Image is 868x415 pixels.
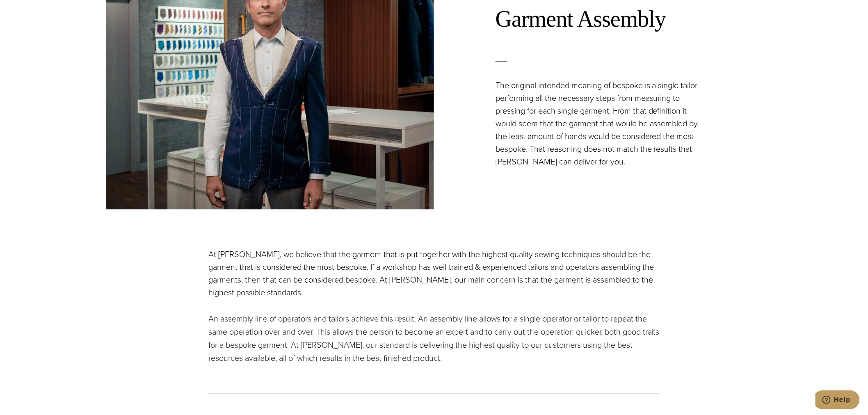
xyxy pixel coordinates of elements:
iframe: Opens a widget where you can chat to one of our agents [815,390,860,411]
h2: Garment Assembly [496,5,762,33]
p: An assembly line of operators and tailors achieve this result. An assembly line allows for a sing... [208,312,660,365]
p: The original intended meaning of bespoke is a single tailor performing all the necessary steps fr... [496,79,699,168]
p: At [PERSON_NAME], we believe that the garment that is put together with the highest quality sewin... [208,248,660,299]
